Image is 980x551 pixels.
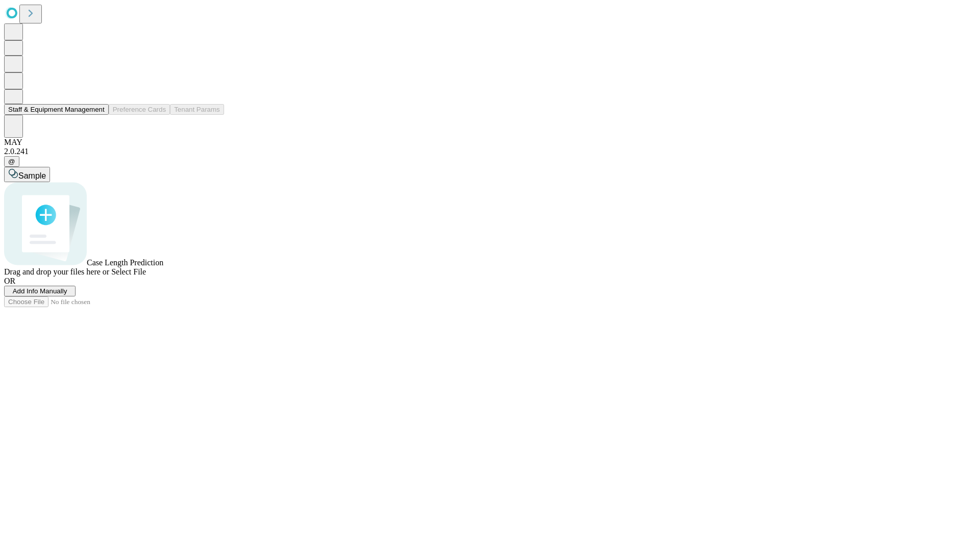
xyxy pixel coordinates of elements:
div: MAY [4,138,976,147]
button: @ [4,156,19,167]
button: Tenant Params [170,104,224,115]
span: Select File [111,267,146,276]
button: Preference Cards [109,104,170,115]
div: 2.0.241 [4,147,976,156]
button: Staff & Equipment Management [4,104,109,115]
span: Add Info Manually [13,287,67,295]
span: @ [8,158,15,165]
span: Drag and drop your files here or [4,267,109,276]
button: Add Info Manually [4,286,76,296]
span: Sample [18,171,46,180]
span: OR [4,277,15,285]
button: Sample [4,167,50,182]
span: Case Length Prediction [87,258,163,267]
